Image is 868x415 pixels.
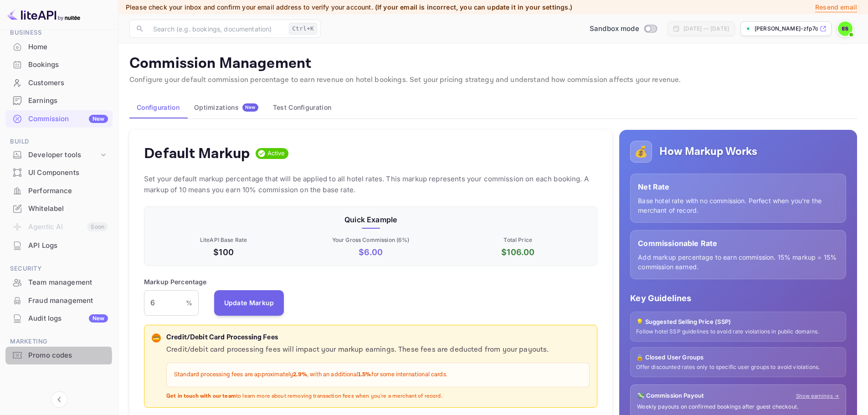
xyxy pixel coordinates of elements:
[5,347,113,364] a: Promo codes
[51,391,67,408] button: Collapse navigation
[129,55,857,73] p: Commission Management
[214,290,284,316] button: Update Markup
[5,92,113,110] div: Earnings
[5,164,113,181] a: UI Components
[144,290,186,316] input: 0
[638,181,838,192] p: Net Rate
[5,38,113,55] a: Home
[5,74,113,91] a: Customers
[659,144,757,159] h5: How Markup Works
[796,392,839,400] a: Show earnings →
[637,391,704,400] p: 💸 Commission Payout
[28,204,108,214] div: Whitelabel
[5,237,113,255] div: API Logs
[5,337,113,347] span: Marketing
[636,318,840,327] p: 💡 Suggested Selling Price (SSP)
[166,393,590,400] p: to learn more about removing transaction fees when you're a merchant of record.
[153,334,159,342] p: 💳
[28,78,108,88] div: Customers
[5,310,113,328] div: Audit logsNew
[152,246,295,258] p: $100
[166,344,590,355] p: Credit/debit card processing fees will impact your markup earnings. These fees are deducted from ...
[446,246,590,258] p: $ 106.00
[5,56,113,73] a: Bookings
[637,403,839,411] p: Weekly payouts on confirmed bookings after guest checkout.
[5,164,113,182] div: UI Components
[5,28,113,38] span: Business
[28,96,108,106] div: Earnings
[5,274,113,292] div: Team management
[264,149,289,158] span: Active
[5,264,113,274] span: Security
[590,24,639,34] span: Sandbox mode
[5,110,113,127] a: CommissionNew
[144,174,597,195] p: Set your default markup percentage that will be applied to all hotel rates. This markup represent...
[5,38,113,56] div: Home
[28,150,99,160] div: Developer tools
[5,292,113,310] div: Fraud management
[638,238,838,249] p: Commissionable Rate
[358,371,371,379] strong: 1.5%
[5,200,113,218] div: Whitelabel
[166,333,590,343] p: Credit/Debit Card Processing Fees
[152,214,590,225] p: Quick Example
[636,353,840,362] p: 🔒 Closed User Groups
[28,60,108,70] div: Bookings
[289,23,317,35] div: Ctrl+K
[174,370,582,379] p: Standard processing fees are approximately , with an additional for some international cards.
[446,236,590,244] p: Total Price
[634,143,648,160] p: 💰
[5,56,113,74] div: Bookings
[586,24,660,34] div: Switch to Production mode
[5,110,113,128] div: CommissionNew
[28,241,108,251] div: API Logs
[242,104,258,110] span: New
[636,364,840,371] p: Offer discounted rates only to specific user groups to avoid violations.
[5,274,113,291] a: Team management
[28,168,108,178] div: UI Components
[166,393,236,400] strong: Get in touch with our team
[5,200,113,217] a: Whitelabel
[5,292,113,309] a: Fraud management
[89,115,108,123] div: New
[148,20,285,38] input: Search (e.g. bookings, documentation)
[5,74,113,92] div: Customers
[630,292,846,304] p: Key Guidelines
[266,97,339,118] button: Test Configuration
[683,25,729,33] div: [DATE] — [DATE]
[144,144,250,163] h4: Default Markup
[129,75,857,86] p: Configure your default commission percentage to earn revenue on hotel bookings. Set your pricing ...
[5,182,113,199] a: Performance
[89,314,108,323] div: New
[152,236,295,244] p: LiteAPI Base Rate
[7,7,80,22] img: LiteAPI logo
[293,371,307,379] strong: 2.9%
[28,186,108,196] div: Performance
[186,298,192,307] p: %
[5,347,113,364] div: Promo codes
[28,277,108,288] div: Team management
[28,296,108,306] div: Fraud management
[194,103,258,112] div: Optimizations
[5,92,113,109] a: Earnings
[299,236,442,244] p: Your Gross Commission ( 6 %)
[5,147,113,163] div: Developer tools
[638,252,838,272] p: Add markup percentage to earn commission. 15% markup = 15% commission earned.
[838,21,853,36] img: Easton Simpson
[5,182,113,200] div: Performance
[5,310,113,327] a: Audit logsNew
[299,246,442,258] p: $ 6.00
[129,97,187,118] button: Configuration
[755,25,818,33] p: [PERSON_NAME]-zfp7o.n...
[815,2,857,12] p: Resend email
[28,313,108,324] div: Audit logs
[28,114,108,124] div: Commission
[28,350,108,361] div: Promo codes
[638,196,838,215] p: Base hotel rate with no commission. Perfect when you're the merchant of record.
[5,137,113,147] span: Build
[375,3,573,11] span: (If your email is incorrect, you can update it in your settings.)
[144,277,207,287] p: Markup Percentage
[5,237,113,254] a: API Logs
[28,42,108,52] div: Home
[126,3,373,11] span: Please check your inbox and confirm your email address to verify your account.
